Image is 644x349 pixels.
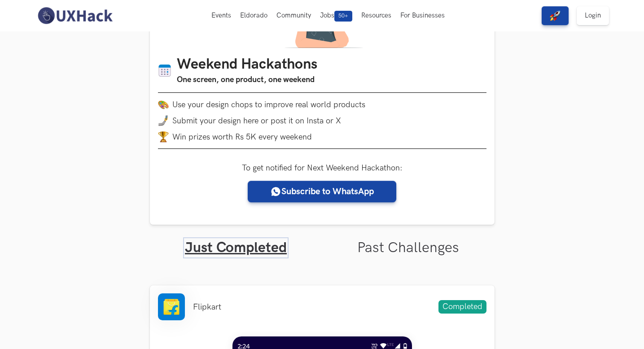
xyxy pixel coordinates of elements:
span: 50+ [334,11,352,22]
ul: Tabs Interface [150,225,495,257]
img: trophy.png [158,131,169,142]
li: Use your design chops to improve real world products [158,99,486,110]
a: Login [577,6,609,25]
span: Submit your design here or post it on Insta or X [172,116,341,126]
a: Past Challenges [357,239,459,257]
label: To get notified for Next Weekend Hackathon: [242,163,403,173]
li: Win prizes worth Rs 5K every weekend [158,131,486,142]
span: Completed [438,300,486,314]
img: rocket [550,10,561,21]
h1: Weekend Hackathons [177,56,317,74]
img: palette.png [158,99,169,110]
img: Calendar icon [158,64,171,78]
li: Flipkart [193,302,221,312]
img: mobile-in-hand.png [158,115,169,126]
h3: One screen, one product, one weekend [177,74,317,86]
a: Subscribe to WhatsApp [248,181,396,202]
a: Just Completed [185,239,287,257]
img: UXHack-logo.png [35,6,115,25]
